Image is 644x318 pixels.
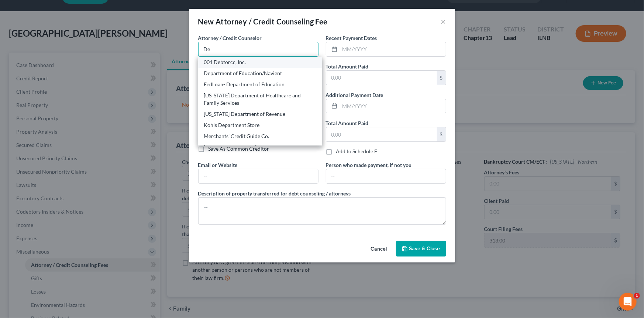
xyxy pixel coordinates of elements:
div: [US_STATE] Department of Revenue [204,110,316,118]
iframe: Intercom live chat [619,293,637,311]
div: $ [437,127,446,141]
span: Save & Close [409,245,440,252]
label: Email or Website [198,161,238,169]
input: MM/YYYY [340,99,446,113]
button: × [441,17,446,26]
span: Attorney / Credit Counselor [198,35,262,41]
span: Attorney / Credit Counseling Fee [216,17,328,26]
button: Cancel [365,242,393,257]
button: Save & Close [396,241,446,257]
label: Save As Common Creditor [209,145,269,153]
div: Department of Education/Navient [204,70,316,77]
div: Merchants' Credit Guide Co. [204,133,316,140]
label: Description of property transferred for debt counseling / attorneys [198,190,351,197]
div: FedLoan- Department of Education [204,81,316,88]
input: -- [199,169,318,183]
span: New [198,17,214,26]
div: [GEOGRAPHIC_DATA] [204,144,316,151]
div: 001 Debtorcc, Inc. [204,58,316,66]
div: Kohls Department Store [204,121,316,129]
label: Recent Payment Dates [326,34,377,42]
input: -- [326,169,446,183]
div: $ [437,71,446,85]
label: Additional Payment Date [326,91,383,99]
label: Total Amount Paid [326,63,369,70]
input: Search creditor by name... [198,42,318,57]
label: Person who made payment, if not you [326,161,412,169]
input: 0.00 [326,71,437,85]
input: 0.00 [326,127,437,141]
span: 1 [634,293,640,299]
label: Add to Schedule F [336,148,378,155]
div: [US_STATE] Department of Healthcare and Family Services [204,92,316,107]
input: MM/YYYY [340,42,446,56]
label: Total Amount Paid [326,119,369,127]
